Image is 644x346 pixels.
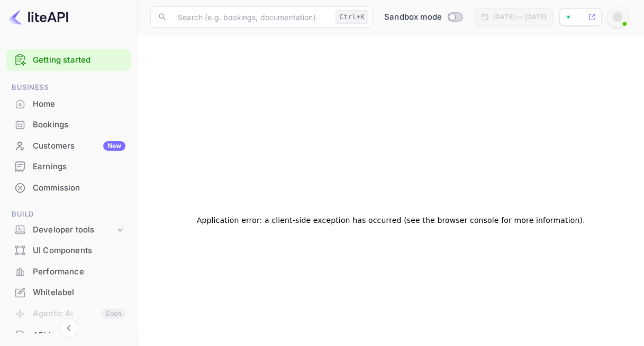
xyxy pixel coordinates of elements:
a: Home [6,94,131,114]
span: Build [6,209,131,220]
span: Business [6,82,131,93]
div: UI Components [6,240,131,261]
a: Bookings [6,115,131,134]
div: Earnings [33,161,125,173]
a: Performance [6,262,131,281]
div: Home [6,94,131,115]
a: CustomersNew [6,136,131,155]
input: Search (e.g. bookings, documentation) [171,6,331,28]
div: Switch to Production mode [380,11,466,23]
div: Bookings [6,115,131,135]
div: Ctrl+K [335,10,368,24]
img: LiteAPI logo [8,8,68,25]
div: [DATE] — [DATE] [493,12,546,22]
div: Developer tools [6,221,131,239]
h2: Application error: a client-side exception has occurred (see the browser console for more informa... [197,213,585,228]
div: Bookings [33,119,125,131]
div: Customers [33,140,125,152]
a: UI Components [6,240,131,260]
div: Home [33,98,125,110]
div: UI Components [33,245,125,257]
button: Collapse navigation [59,318,78,338]
a: API Logs [6,325,131,345]
div: Whitelabel [33,287,125,299]
div: CustomersNew [6,136,131,157]
div: Performance [33,266,125,278]
a: Commission [6,178,131,197]
div: Developer tools [33,224,115,236]
div: Whitelabel [6,282,131,303]
div: Performance [6,262,131,282]
div: Commission [33,182,125,194]
div: Earnings [6,157,131,177]
a: Earnings [6,157,131,176]
div: Getting started [6,49,131,71]
div: API Logs [33,330,125,342]
span: Sandbox mode [384,11,442,23]
a: Getting started [33,54,125,66]
div: New [103,141,125,151]
a: Whitelabel [6,282,131,302]
div: Commission [6,178,131,198]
